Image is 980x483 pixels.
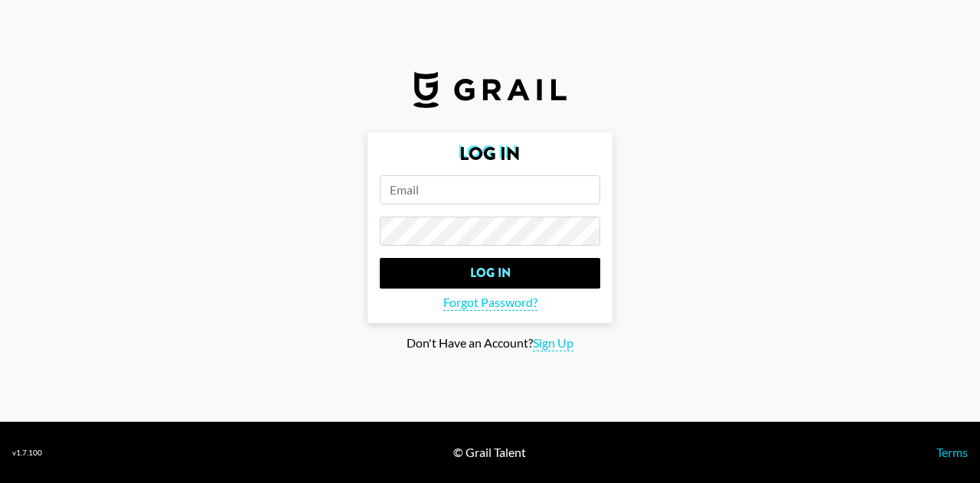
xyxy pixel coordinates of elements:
[533,335,573,351] span: Sign Up
[443,295,537,311] span: Forgot Password?
[12,448,42,458] div: v 1.7.100
[413,71,567,108] img: Grail Talent Logo
[380,258,600,289] input: Log In
[936,445,968,459] a: Terms
[380,175,600,204] input: Email
[453,445,526,460] div: © Grail Talent
[380,145,600,163] h2: Log In
[12,335,968,351] div: Don't Have an Account?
